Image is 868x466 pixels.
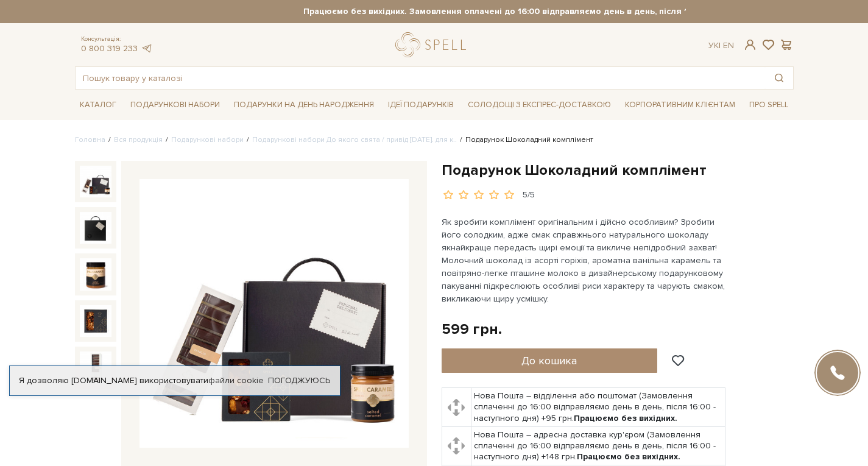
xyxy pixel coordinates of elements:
div: 599 грн. [442,320,502,339]
img: Подарунок Шоколадний комплімент [80,305,111,337]
img: Подарунок Шоколадний комплімент [139,179,409,448]
a: файли cookie [208,375,264,386]
div: 5/5 [523,189,535,201]
a: Вся продукція [114,135,163,144]
a: telegram [141,43,153,54]
a: En [723,40,734,51]
span: Про Spell [744,96,793,115]
div: Я дозволяю [DOMAIN_NAME] використовувати [10,375,340,386]
li: Подарунок Шоколадний комплімент [457,135,593,146]
img: Подарунок Шоколадний комплімент [80,258,111,290]
h1: Подарунок Шоколадний комплімент [442,161,794,180]
img: Подарунок Шоколадний комплімент [80,166,111,197]
a: Подарункові набори [171,135,244,144]
img: Подарунок Шоколадний комплімент [80,351,111,383]
button: До кошика [442,348,658,373]
a: Солодощі з експрес-доставкою [463,94,616,115]
td: Нова Пошта – відділення або поштомат (Замовлення сплаченні до 16:00 відправляємо день в день, піс... [471,388,725,427]
td: Нова Пошта – адресна доставка кур'єром (Замовлення сплаченні до 16:00 відправляємо день в день, п... [471,426,725,465]
span: Консультація: [81,35,153,43]
img: Подарунок Шоколадний комплімент [80,212,111,244]
p: Як зробити комплімент оригінальним і дійсно особливим? Зробити його солодким, адже смак справжньо... [442,216,727,305]
button: Пошук товару у каталозі [765,67,793,89]
a: logo [395,32,471,57]
a: Корпоративним клієнтам [620,94,740,115]
a: Погоджуюсь [268,375,330,386]
span: Ідеї подарунків [383,96,459,115]
a: Подарункові набори До якого свята / привід [DATE]. для к.. [252,135,457,144]
b: Працюємо без вихідних. [574,413,677,423]
span: Подарунки на День народження [229,96,379,115]
a: Головна [75,135,105,144]
span: Подарункові набори [125,96,225,115]
input: Пошук товару у каталозі [76,67,765,89]
b: Працюємо без вихідних. [577,451,680,462]
a: 0 800 319 233 [81,43,138,54]
span: | [719,40,721,51]
span: До кошика [521,354,577,367]
span: Каталог [75,96,121,115]
div: Ук [708,40,734,51]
